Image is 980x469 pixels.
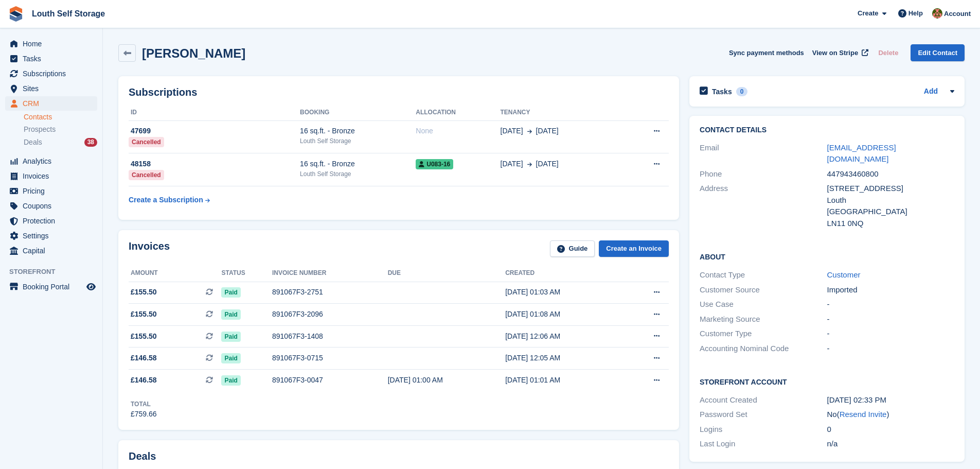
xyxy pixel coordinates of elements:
[23,66,84,81] span: Subscriptions
[5,280,97,294] a: menu
[501,126,523,136] span: [DATE]
[23,51,84,66] span: Tasks
[700,126,954,134] h2: Contact Details
[142,46,245,60] h2: [PERSON_NAME]
[5,66,97,81] a: menu
[827,168,954,180] div: 447943460800
[300,126,416,136] div: 16 sq.ft. - Bronze
[827,284,954,296] div: Imported
[712,87,732,96] h2: Tasks
[840,410,887,419] a: Resend Invite
[827,328,954,340] div: -
[28,5,109,22] a: Louth Self Storage
[827,424,954,436] div: 0
[808,44,870,61] a: View on Stripe
[221,353,240,363] span: Paid
[300,105,416,121] th: Booking
[129,170,164,180] div: Cancelled
[505,353,622,363] div: [DATE] 12:05 AM
[700,409,827,421] div: Password Set
[23,229,84,243] span: Settings
[131,353,157,363] span: £146.58
[221,375,240,386] span: Paid
[24,125,56,134] span: Prospects
[131,331,157,342] span: £155.50
[221,309,240,320] span: Paid
[23,244,84,258] span: Capital
[23,280,84,294] span: Booking Portal
[599,240,669,257] a: Create an Invoice
[700,328,827,340] div: Customer Type
[5,184,97,198] a: menu
[700,251,954,262] h2: About
[23,154,84,168] span: Analytics
[501,159,523,169] span: [DATE]
[827,195,954,206] div: Louth
[131,409,157,420] div: £759.66
[924,86,938,98] a: Add
[84,138,97,147] div: 38
[9,267,102,277] span: Storefront
[129,126,300,136] div: 47699
[85,281,97,293] a: Preview store
[23,184,84,198] span: Pricing
[300,169,416,179] div: Louth Self Storage
[129,265,221,282] th: Amount
[700,284,827,296] div: Customer Source
[874,44,902,61] button: Delete
[23,214,84,228] span: Protection
[700,142,827,165] div: Email
[221,287,240,298] span: Paid
[5,169,97,183] a: menu
[827,183,954,195] div: [STREET_ADDRESS]
[505,375,622,386] div: [DATE] 01:01 AM
[129,450,156,462] h2: Deals
[700,314,827,325] div: Marketing Source
[700,394,827,406] div: Account Created
[23,37,84,51] span: Home
[827,409,954,421] div: No
[858,8,878,19] span: Create
[24,112,97,122] a: Contacts
[129,190,210,210] a: Create a Subscription
[5,244,97,258] a: menu
[827,343,954,355] div: -
[505,287,622,298] div: [DATE] 01:03 AM
[131,309,157,320] span: £155.50
[501,105,623,121] th: Tenancy
[700,343,827,355] div: Accounting Nominal Code
[5,214,97,228] a: menu
[908,8,923,19] span: Help
[221,265,272,282] th: Status
[131,399,157,409] div: Total
[129,240,170,257] h2: Invoices
[5,199,97,213] a: menu
[24,124,97,135] a: Prospects
[827,270,861,279] a: Customer
[827,206,954,218] div: [GEOGRAPHIC_DATA]
[131,287,157,298] span: £155.50
[827,438,954,450] div: n/a
[388,375,505,386] div: [DATE] 01:00 AM
[300,159,416,169] div: 16 sq.ft. - Bronze
[827,394,954,406] div: [DATE] 02:33 PM
[5,37,97,51] a: menu
[129,86,669,98] h2: Subscriptions
[129,159,300,169] div: 48158
[416,159,453,169] span: U083-16
[272,287,388,298] div: 891067F3-2751
[24,137,42,147] span: Deals
[505,265,622,282] th: Created
[505,331,622,342] div: [DATE] 12:06 AM
[131,375,157,386] span: £146.58
[23,199,84,213] span: Coupons
[536,159,559,169] span: [DATE]
[416,126,500,136] div: None
[729,44,804,61] button: Sync payment methods
[5,154,97,168] a: menu
[272,353,388,363] div: 891067F3-0715
[129,105,300,121] th: ID
[388,265,505,282] th: Due
[23,96,84,111] span: CRM
[700,269,827,281] div: Contact Type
